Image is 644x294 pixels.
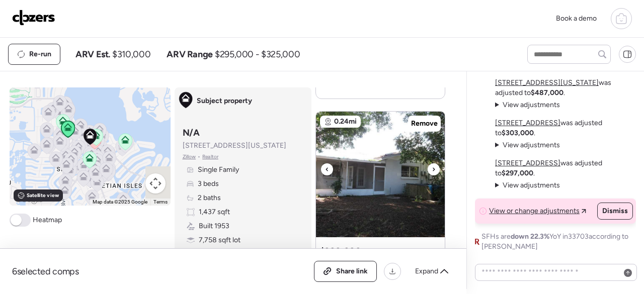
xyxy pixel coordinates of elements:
[198,153,200,161] span: •
[411,119,438,129] span: Remove
[495,159,560,167] a: [STREET_ADDRESS]
[481,232,636,252] span: SFHs are YoY in 33703 according to [PERSON_NAME]
[75,48,110,60] span: ARV Est.
[503,141,560,149] span: View adjustments
[495,119,560,127] a: [STREET_ADDRESS]
[531,88,563,97] strong: $487,000
[489,206,580,216] span: View or change adjustments
[112,48,150,60] span: $310,000
[199,221,229,231] span: Built 1953
[12,10,55,26] img: Logo
[12,265,79,277] span: 6 selected comps
[503,181,560,189] span: View adjustments
[183,153,196,161] span: Zillow
[153,199,168,205] a: Terms (opens in new tab)
[167,48,213,60] span: ARV Range
[495,158,636,178] p: was adjusted to .
[502,169,533,177] strong: $297,000
[33,215,62,225] span: Heatmap
[495,78,599,87] a: [STREET_ADDRESS][US_STATE]
[197,96,252,106] span: Subject property
[320,245,361,257] h3: $300,000
[511,232,549,241] span: down 22.3%
[198,179,219,189] span: 3 beds
[199,235,240,245] span: 7,758 sqft lot
[502,129,534,137] strong: $303,000
[495,180,560,190] summary: View adjustments
[503,101,560,109] span: View adjustments
[27,191,59,200] span: Satellite view
[495,100,560,110] summary: View adjustments
[198,193,221,203] span: 2 baths
[198,165,239,175] span: Single Family
[495,118,636,138] p: was adjusted to .
[12,192,45,206] a: Open this area in Google Maps (opens a new window)
[556,14,597,23] span: Book a demo
[334,117,357,127] span: 0.24mi
[336,266,368,276] span: Share link
[495,78,636,98] p: was adjusted to .
[199,207,230,217] span: 1,437 sqft
[145,173,166,193] button: Map camera controls
[29,49,51,59] span: Re-run
[183,127,200,139] h3: N/A
[415,266,438,276] span: Expand
[12,192,45,206] img: Google
[495,140,560,150] summary: View adjustments
[215,48,300,60] span: $295,000 - $325,000
[602,206,628,216] span: Dismiss
[489,206,586,216] a: View or change adjustments
[93,199,147,205] span: Map data ©2025 Google
[183,141,286,151] span: [STREET_ADDRESS][US_STATE]
[202,153,218,161] span: Realtor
